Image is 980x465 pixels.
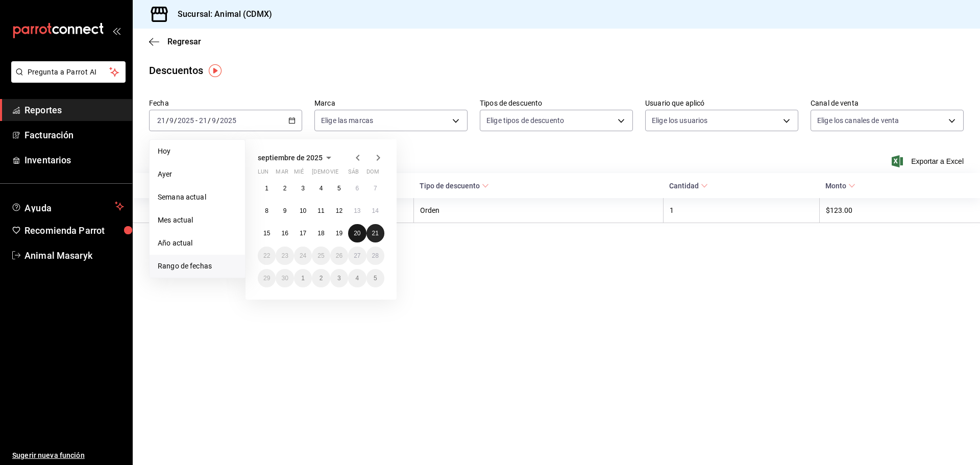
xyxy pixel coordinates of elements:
button: 13 de septiembre de 2025 [348,202,366,220]
span: Año actual [158,238,237,249]
button: Regresar [149,37,201,46]
abbr: 23 de septiembre de 2025 [281,252,288,259]
button: 3 de septiembre de 2025 [294,179,312,198]
button: 21 de septiembre de 2025 [366,224,384,242]
abbr: 2 de octubre de 2025 [320,275,323,282]
span: / [166,116,169,125]
input: ---- [219,116,237,125]
abbr: 4 de octubre de 2025 [355,275,359,282]
button: 10 de septiembre de 2025 [294,202,312,220]
abbr: 12 de septiembre de 2025 [336,207,342,214]
span: Regresar [167,37,201,46]
span: Ayer [158,169,237,180]
span: Exportar a Excel [894,155,964,167]
abbr: 19 de septiembre de 2025 [336,230,342,237]
span: Pregunta a Parrot AI [28,67,110,78]
span: - [195,116,198,125]
span: Mes actual [158,215,237,226]
abbr: 18 de septiembre de 2025 [317,230,324,237]
label: Canal de venta [811,100,964,107]
button: 18 de septiembre de 2025 [312,224,330,242]
abbr: jueves [312,168,372,179]
span: Recomienda Parrot [24,224,124,237]
span: Hoy [158,146,237,157]
button: 17 de septiembre de 2025 [294,224,312,242]
button: 25 de septiembre de 2025 [312,247,330,265]
button: 2 de octubre de 2025 [312,269,330,287]
button: 3 de octubre de 2025 [330,269,348,287]
span: Rango de fechas [158,261,237,272]
button: 22 de septiembre de 2025 [258,247,276,265]
span: Facturación [24,128,124,142]
span: Inventarios [24,153,124,167]
abbr: 5 de septiembre de 2025 [337,185,341,192]
span: Reportes [24,103,124,117]
button: Pregunta a Parrot AI [11,61,126,83]
label: Tipos de descuento [480,100,633,107]
abbr: 25 de septiembre de 2025 [317,252,324,259]
button: 27 de septiembre de 2025 [348,247,366,265]
button: 24 de septiembre de 2025 [294,247,312,265]
button: 5 de octubre de 2025 [366,269,384,287]
button: septiembre de 2025 [258,152,335,164]
abbr: domingo [366,168,379,179]
button: 5 de septiembre de 2025 [330,179,348,198]
abbr: 3 de octubre de 2025 [337,275,341,282]
abbr: 16 de septiembre de 2025 [281,230,288,237]
button: open_drawer_menu [112,27,120,35]
input: -- [199,116,208,125]
abbr: miércoles [294,168,304,179]
abbr: 29 de septiembre de 2025 [263,275,270,282]
span: / [216,116,219,125]
abbr: martes [276,168,288,179]
span: Sugerir nueva función [12,450,124,461]
button: 4 de octubre de 2025 [348,269,366,287]
label: Usuario que aplicó [645,100,798,107]
abbr: 14 de septiembre de 2025 [372,207,379,214]
abbr: 5 de octubre de 2025 [374,275,377,282]
abbr: 27 de septiembre de 2025 [354,252,360,259]
img: Tooltip marker [209,64,222,77]
abbr: 1 de septiembre de 2025 [265,185,268,192]
abbr: 11 de septiembre de 2025 [317,207,324,214]
span: Ayuda [24,200,111,212]
span: Elige tipos de descuento [486,115,564,126]
button: 6 de septiembre de 2025 [348,179,366,198]
button: 12 de septiembre de 2025 [330,202,348,220]
span: Tipo de descuento [420,182,489,190]
abbr: 30 de septiembre de 2025 [281,275,288,282]
label: Fecha [149,100,302,107]
input: -- [169,116,174,125]
th: $123.00 [819,198,980,223]
h3: Sucursal: Animal (CDMX) [169,8,272,20]
button: 1 de octubre de 2025 [294,269,312,287]
abbr: 15 de septiembre de 2025 [263,230,270,237]
abbr: 4 de septiembre de 2025 [320,185,323,192]
button: 20 de septiembre de 2025 [348,224,366,242]
abbr: 7 de septiembre de 2025 [374,185,377,192]
div: Descuentos [149,63,203,78]
abbr: 9 de septiembre de 2025 [283,207,287,214]
button: 1 de septiembre de 2025 [258,179,276,198]
abbr: lunes [258,168,268,179]
span: Monto [825,182,855,190]
abbr: 20 de septiembre de 2025 [354,230,360,237]
span: Elige los usuarios [652,115,707,126]
th: 1 [663,198,819,223]
button: 16 de septiembre de 2025 [276,224,293,242]
span: / [208,116,211,125]
button: 30 de septiembre de 2025 [276,269,293,287]
button: 11 de septiembre de 2025 [312,202,330,220]
th: [PERSON_NAME] [133,198,413,223]
input: ---- [177,116,194,125]
button: 28 de septiembre de 2025 [366,247,384,265]
input: -- [211,116,216,125]
abbr: 21 de septiembre de 2025 [372,230,379,237]
button: 8 de septiembre de 2025 [258,202,276,220]
button: 14 de septiembre de 2025 [366,202,384,220]
th: Orden [413,198,663,223]
abbr: 26 de septiembre de 2025 [336,252,342,259]
abbr: 22 de septiembre de 2025 [263,252,270,259]
abbr: 2 de septiembre de 2025 [283,185,287,192]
